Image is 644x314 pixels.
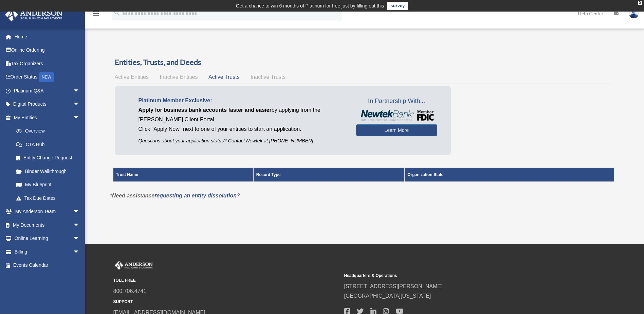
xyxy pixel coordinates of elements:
[387,2,408,10] a: survey
[5,205,90,219] a: My Anderson Teamarrow_drop_down
[5,259,90,272] a: Events Calendar
[139,107,272,113] span: Apply for business bank accounts faster and easier
[113,261,154,270] img: Anderson Advisors Platinum Portal
[73,245,87,259] span: arrow_drop_down
[344,293,431,299] a: [GEOGRAPHIC_DATA][US_STATE]
[39,72,54,82] div: NEW
[629,8,639,18] img: User Pic
[253,168,405,182] th: Record Type
[10,164,87,178] a: Binder Walkthrough
[10,138,87,151] a: CTA Hub
[154,193,237,198] a: requesting an entity dissolution
[113,298,339,306] small: SUPPORT
[92,10,100,18] i: menu
[208,74,240,80] span: Active Trusts
[73,111,87,125] span: arrow_drop_down
[110,193,240,198] em: *Need assistance ?
[139,124,346,134] p: Click "Apply Now" next to one of your entities to start an application.
[5,43,90,57] a: Online Ordering
[5,84,90,98] a: Platinum Q&Aarrow_drop_down
[356,96,437,107] span: In Partnership With...
[405,168,614,182] th: Organization State
[360,110,434,121] img: NewtekBankLogoSM.png
[139,105,346,124] p: by applying from the [PERSON_NAME] Client Portal.
[73,205,87,219] span: arrow_drop_down
[251,74,286,80] span: Inactive Trusts
[160,74,198,80] span: Inactive Entities
[73,232,87,246] span: arrow_drop_down
[5,245,90,259] a: Billingarrow_drop_down
[92,12,100,18] a: menu
[5,218,90,232] a: My Documentsarrow_drop_down
[638,1,642,5] div: close
[73,98,87,111] span: arrow_drop_down
[3,8,65,21] img: Anderson Advisors Platinum Portal
[113,168,253,182] th: Trust Name
[5,70,90,84] a: Order StatusNEW
[10,124,83,138] a: Overview
[10,178,87,192] a: My Blueprint
[5,232,90,245] a: Online Learningarrow_drop_down
[10,191,87,205] a: Tax Due Dates
[344,272,570,279] small: Headquarters & Operations
[356,124,437,136] a: Learn More
[5,111,87,124] a: My Entitiesarrow_drop_down
[139,96,346,105] p: Platinum Member Exclusive:
[344,283,443,289] a: [STREET_ADDRESS][PERSON_NAME]
[115,57,613,68] h3: Entities, Trusts, and Deeds
[236,2,384,10] div: Get a chance to win 6 months of Platinum for free just by filling out this
[5,57,90,70] a: Tax Organizers
[5,30,90,43] a: Home
[73,84,87,98] span: arrow_drop_down
[139,137,346,145] p: Questions about your application status? Contact Newtek at [PHONE_NUMBER]
[5,98,90,111] a: Digital Productsarrow_drop_down
[113,9,121,17] i: search
[73,218,87,232] span: arrow_drop_down
[10,151,87,165] a: Entity Change Request
[113,288,147,294] a: 800.706.4741
[113,277,339,284] small: TOLL FREE
[115,74,149,80] span: Active Entities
